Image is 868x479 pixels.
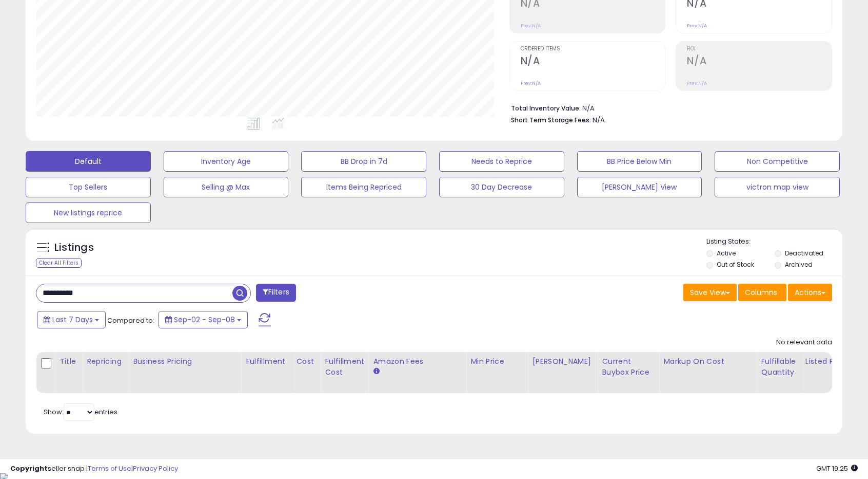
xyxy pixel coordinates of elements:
button: Sep-02 - Sep-08 [159,311,248,328]
div: seller snap | | [10,464,178,474]
button: Actions [788,284,832,301]
a: Terms of Use [88,464,131,473]
small: Amazon Fees. [373,367,379,376]
small: Prev: N/A [521,80,541,86]
button: Inventory Age [164,151,289,172]
div: Current Buybox Price [602,356,655,378]
b: Short Term Storage Fees: [511,116,591,124]
button: Last 7 Days [37,311,106,328]
button: Selling @ Max [164,177,289,197]
strong: Copyright [10,464,48,473]
div: No relevant data [776,338,832,347]
div: Title [60,356,78,367]
label: Archived [785,260,813,269]
span: N/A [593,115,605,125]
div: Min Price [470,356,523,367]
button: BB Drop in 7d [301,151,426,172]
span: Ordered Items [521,46,665,52]
th: The percentage added to the cost of goods (COGS) that forms the calculator for Min & Max prices. [659,352,757,393]
button: Default [26,151,151,172]
button: BB Price Below Min [577,151,702,172]
small: Prev: N/A [687,80,707,86]
button: victron map view [715,177,840,197]
div: Fulfillment [246,356,287,367]
div: Fulfillable Quantity [761,356,796,378]
button: Top Sellers [26,177,151,197]
div: Business Pricing [133,356,237,367]
button: Save View [683,284,737,301]
button: Items Being Repriced [301,177,426,197]
button: 30 Day Decrease [439,177,564,197]
span: Compared to: [107,316,154,325]
b: Total Inventory Value: [511,104,581,113]
label: Deactivated [785,249,823,257]
h2: N/A [687,55,832,69]
h2: N/A [521,55,665,69]
button: Filters [256,284,296,302]
label: Out of Stock [717,260,754,269]
span: Show: entries [44,407,117,417]
span: Last 7 Days [52,315,93,325]
div: Cost [297,356,317,367]
small: Prev: N/A [521,23,541,29]
div: Amazon Fees [373,356,462,367]
small: Prev: N/A [687,23,707,29]
div: [PERSON_NAME] [532,356,593,367]
div: Fulfillment Cost [325,356,364,378]
button: Non Competitive [715,151,840,172]
button: New listings reprice [26,202,151,223]
button: Columns [738,284,786,301]
span: 2025-09-16 19:25 GMT [816,464,858,473]
button: Needs to Reprice [439,151,564,172]
span: Sep-02 - Sep-08 [174,315,235,325]
h5: Listings [54,241,94,255]
div: Clear All Filters [36,258,82,268]
div: Markup on Cost [663,356,752,367]
div: Repricing [87,356,124,367]
a: Privacy Policy [133,464,178,473]
span: ROI [687,46,832,52]
label: Active [717,249,736,257]
span: Columns [745,287,777,298]
li: N/A [511,101,824,114]
p: Listing States: [706,237,842,247]
button: [PERSON_NAME] View [577,177,702,197]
